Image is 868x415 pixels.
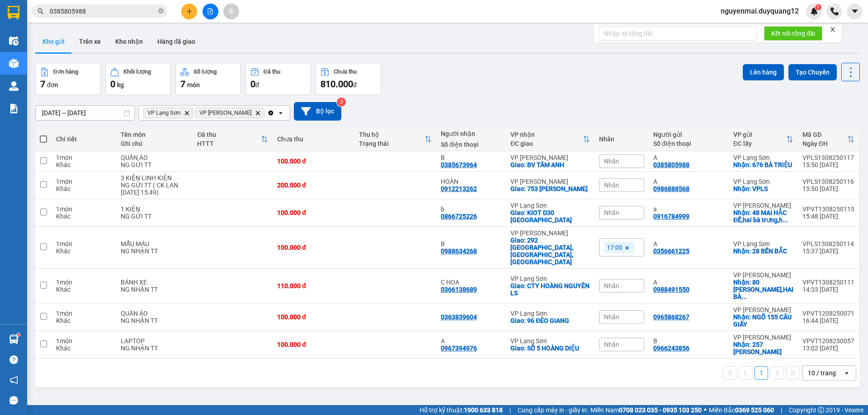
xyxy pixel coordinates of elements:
[143,107,193,118] span: VP Lạng Sơn, close by backspace
[353,81,357,89] span: đ
[653,313,689,321] div: 0965868267
[506,127,594,151] th: Toggle SortBy
[255,81,259,89] span: đ
[36,106,134,120] input: Select a date range.
[802,247,854,255] div: 15:37 [DATE]
[509,405,511,415] span: |
[510,209,590,224] div: Giao: KIOT D30 PHÚ LỘC PLAZA
[56,310,112,317] div: 1 món
[802,205,854,213] div: VPVT1308250115
[441,130,501,137] div: Người nhận
[316,63,381,95] button: Chưa thu810.000đ
[510,229,590,237] div: VP [PERSON_NAME]
[255,110,260,116] svg: Delete
[733,341,793,355] div: Nhận: 257 TRẦN QUỐC HOÀN
[653,240,724,247] div: A
[733,131,786,138] div: VP gửi
[197,140,261,147] div: HTTT
[441,240,501,247] div: B
[56,185,112,192] div: Khác
[510,202,590,209] div: VP Lạng Sơn
[733,306,793,313] div: VP [PERSON_NAME]
[802,213,854,220] div: 15:48 [DATE]
[121,213,188,220] div: NG GỬI TT
[604,182,619,189] span: Nhãn
[735,406,774,414] strong: 0369 525 060
[802,185,854,192] div: 15:50 [DATE]
[354,127,436,151] th: Toggle SortBy
[604,282,619,289] span: Nhãn
[193,127,273,151] th: Toggle SortBy
[653,185,689,192] div: 0986888568
[334,69,357,75] div: Chưa thu
[277,282,350,289] div: 110.000 đ
[321,79,353,89] span: 810.000
[704,408,707,412] span: ⚪️
[110,79,115,89] span: 0
[9,396,18,405] span: message
[802,154,854,161] div: VPLS1308250117
[441,247,477,255] div: 0988634268
[184,110,189,116] svg: Delete
[9,335,19,344] img: warehouse-icon
[733,240,793,247] div: VP Lạng Sơn
[510,185,590,192] div: Giao: 753 NGUYỄN KHOÁI
[599,26,757,41] input: Nhập số tổng đài
[121,310,188,317] div: QUẦN ÁO
[47,81,58,89] span: đơn
[843,369,850,377] svg: open
[815,4,821,10] sup: 1
[121,345,188,352] div: NG NHẬN TT
[195,107,264,118] span: VP Minh Khai, close by backspace
[510,154,590,161] div: VP [PERSON_NAME]
[802,279,854,286] div: VPVT1308250111
[733,209,793,224] div: Nhận: 48 MAI HẮC ĐẾ,hai bà trưng,hà nội
[802,310,854,317] div: VPVT1208250071
[223,4,239,19] button: aim
[193,69,217,75] div: Số lượng
[56,161,112,168] div: Khác
[294,102,341,121] button: Bộ lọc
[741,293,747,300] span: ...
[653,213,689,220] div: 0916784999
[121,286,188,293] div: NG NHẬN TT
[9,81,19,91] img: warehouse-icon
[733,202,793,209] div: VP [PERSON_NAME]
[121,279,188,286] div: BÁNH XE
[277,209,350,216] div: 100.000 đ
[604,341,619,348] span: Nhãn
[653,131,724,138] div: Người gửi
[121,240,188,247] div: MẪU MÁU
[755,366,768,380] button: 1
[441,161,477,168] div: 0385673964
[277,135,350,143] div: Chưa thu
[441,313,477,321] div: 0363839604
[35,63,101,95] button: Đơn hàng7đơn
[441,178,501,185] div: HOÀN
[245,63,311,95] button: Đã thu0đ
[56,345,112,352] div: Khác
[510,282,590,297] div: Giao: CTY HOÀNG NGUYÊN LS
[653,247,689,255] div: 0356661225
[121,161,188,168] div: NG GỬI TT
[709,405,774,415] span: Miền Bắc
[207,8,213,14] span: file-add
[590,405,702,415] span: Miền Nam
[802,286,854,293] div: 14:33 [DATE]
[277,313,350,321] div: 100.000 đ
[9,104,19,113] img: solution-icon
[121,131,188,138] div: Tên món
[771,28,815,38] span: Kết nối tổng đài
[619,406,702,414] strong: 0708 023 035 - 0935 103 250
[56,337,112,345] div: 1 món
[733,140,786,147] div: ĐC lấy
[228,8,234,14] span: aim
[441,154,501,161] div: B
[510,178,590,185] div: VP [PERSON_NAME]
[56,317,112,324] div: Khác
[203,4,218,19] button: file-add
[337,98,346,107] sup: 3
[441,337,501,345] div: A
[35,31,72,52] button: Kho gửi
[816,4,820,10] span: 1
